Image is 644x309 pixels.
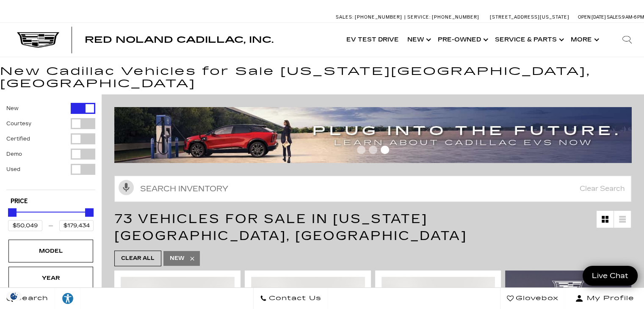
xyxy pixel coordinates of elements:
span: Glovebox [514,292,558,304]
div: Year [30,273,72,283]
span: Go to slide 2 [369,146,377,154]
a: EV Test Drive [342,23,403,57]
label: Certified [6,135,30,143]
span: Contact Us [267,292,321,304]
span: Go to slide 1 [357,146,365,154]
span: Open [DATE] [578,14,606,20]
span: Service: [407,14,431,20]
label: Demo [6,150,22,158]
span: 73 Vehicles for Sale in [US_STATE][GEOGRAPHIC_DATA], [GEOGRAPHIC_DATA] [114,211,467,243]
a: Glovebox [500,288,565,309]
img: Opt-Out Icon [4,292,24,301]
span: Live Chat [588,271,633,281]
label: Courtesy [6,119,31,128]
div: Price [8,205,94,231]
div: Model [30,246,72,256]
span: Search [13,292,48,304]
a: Pre-Owned [434,23,491,57]
div: Minimum Price [8,208,17,217]
label: New [6,104,19,113]
span: Go to slide 3 [381,146,389,154]
a: New [403,23,434,57]
div: Explore your accessibility options [55,292,80,305]
section: Click to Open Cookie Consent Modal [4,292,24,301]
a: Sales: [PHONE_NUMBER] [336,15,404,19]
h5: Price [11,198,91,205]
div: YearYear [8,267,93,290]
img: Cadillac Dark Logo with Cadillac White Text [17,32,59,48]
span: 9 AM-6 PM [622,14,644,20]
a: Explore your accessibility options [55,288,81,309]
input: Maximum [59,220,94,231]
a: [STREET_ADDRESS][US_STATE] [490,14,569,20]
span: Sales: [607,14,622,20]
a: Service: [PHONE_NUMBER] [404,15,481,19]
div: Maximum Price [85,208,94,217]
span: Red Noland Cadillac, Inc. [85,35,274,45]
div: ModelModel [8,240,93,262]
a: Service & Parts [491,23,567,57]
button: Open user profile menu [565,288,644,309]
img: ev-blog-post-banners4 [114,107,638,163]
input: Minimum [8,220,42,231]
span: Clear All [121,253,155,264]
a: Contact Us [253,288,328,309]
span: [PHONE_NUMBER] [355,14,402,20]
span: [PHONE_NUMBER] [432,14,479,20]
span: Sales: [336,14,354,20]
span: New [170,253,185,264]
button: More [567,23,602,57]
label: Used [6,165,20,174]
input: Search Inventory [114,176,631,202]
div: Filter by Vehicle Type [6,103,95,190]
a: Live Chat [583,266,638,286]
svg: Click to toggle on voice search [119,180,134,195]
a: Red Noland Cadillac, Inc. [85,36,274,44]
span: My Profile [583,292,634,304]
